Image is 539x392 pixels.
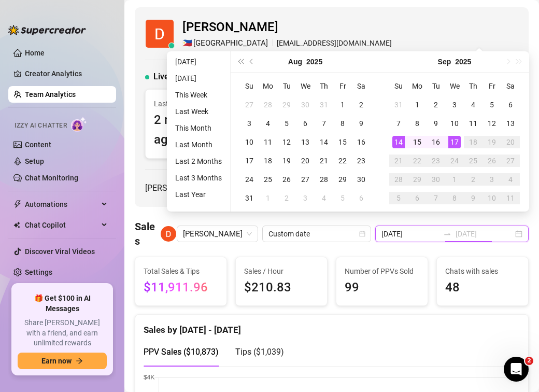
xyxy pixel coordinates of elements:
[262,117,274,130] div: 4
[18,318,107,348] span: Share [PERSON_NAME] with a friend, and earn unlimited rewards
[389,114,408,133] td: 2025-09-07
[315,170,333,189] td: 2025-08-28
[448,136,461,148] div: 17
[504,155,517,167] div: 27
[296,151,315,170] td: 2025-08-20
[146,20,174,48] img: Dan Anton Soriano
[306,51,322,72] button: Choose a year
[25,90,76,99] a: Team Analytics
[315,189,333,207] td: 2025-09-04
[411,155,423,167] div: 22
[262,155,274,167] div: 18
[504,192,517,204] div: 11
[318,192,330,204] div: 4
[359,231,365,237] span: calendar
[445,170,464,189] td: 2025-10-01
[262,192,274,204] div: 1
[296,77,315,95] th: We
[464,151,483,170] td: 2025-09-25
[277,95,296,114] td: 2025-07-29
[483,170,501,189] td: 2025-10-03
[483,95,501,114] td: 2025-09-05
[345,265,419,277] span: Number of PPVs Sold
[430,117,442,130] div: 9
[171,188,226,201] li: Last Year
[144,315,520,337] div: Sales by [DATE] - [DATE]
[430,155,442,167] div: 23
[427,114,445,133] td: 2025-09-09
[333,189,352,207] td: 2025-09-05
[318,117,330,130] div: 7
[445,95,464,114] td: 2025-09-03
[259,151,277,170] td: 2025-08-18
[280,173,293,186] div: 26
[243,99,256,111] div: 27
[333,151,352,170] td: 2025-08-22
[467,155,479,167] div: 25
[389,189,408,207] td: 2025-10-05
[240,151,259,170] td: 2025-08-17
[25,65,108,82] a: Creator Analytics
[408,133,427,151] td: 2025-09-15
[145,181,345,194] span: [PERSON_NAME] is a and assigned to creators
[464,170,483,189] td: 2025-10-02
[448,155,461,167] div: 24
[171,105,226,118] li: Last Week
[352,114,371,133] td: 2025-08-09
[333,114,352,133] td: 2025-08-08
[25,268,52,276] a: Settings
[8,25,86,35] img: logo-BBDzfeDw.svg
[280,117,293,130] div: 5
[501,151,520,170] td: 2025-09-27
[408,189,427,207] td: 2025-10-06
[456,228,513,240] input: End date
[318,155,330,167] div: 21
[392,192,405,204] div: 5
[259,95,277,114] td: 2025-07-28
[240,170,259,189] td: 2025-08-24
[430,173,442,186] div: 30
[411,173,423,186] div: 29
[315,114,333,133] td: 2025-08-07
[392,173,405,186] div: 28
[277,133,296,151] td: 2025-08-12
[445,278,520,298] span: 48
[430,99,442,111] div: 2
[25,174,78,182] a: Chat Monitoring
[277,114,296,133] td: 2025-08-05
[467,117,479,130] div: 11
[408,151,427,170] td: 2025-09-22
[299,117,311,130] div: 6
[296,133,315,151] td: 2025-08-13
[240,133,259,151] td: 2025-08-10
[483,133,501,151] td: 2025-09-19
[144,347,219,357] span: PPV Sales ( $10,873 )
[277,151,296,170] td: 2025-08-19
[504,173,517,186] div: 4
[355,99,367,111] div: 2
[76,357,83,365] span: arrow-right
[235,347,284,357] span: Tips ( $1,039 )
[299,136,311,148] div: 13
[25,141,51,149] a: Content
[262,136,274,148] div: 11
[427,77,445,95] th: Tu
[464,95,483,114] td: 2025-09-04
[464,133,483,151] td: 2025-09-18
[296,170,315,189] td: 2025-08-27
[448,192,461,204] div: 8
[259,170,277,189] td: 2025-08-25
[280,155,293,167] div: 19
[315,151,333,170] td: 2025-08-21
[389,95,408,114] td: 2025-08-31
[455,51,471,72] button: Choose a year
[483,189,501,207] td: 2025-10-10
[235,51,246,72] button: Last year (Control + left)
[448,117,461,130] div: 10
[427,189,445,207] td: 2025-10-07
[333,95,352,114] td: 2025-08-01
[336,117,349,130] div: 8
[296,114,315,133] td: 2025-08-06
[336,173,349,186] div: 29
[501,170,520,189] td: 2025-10-04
